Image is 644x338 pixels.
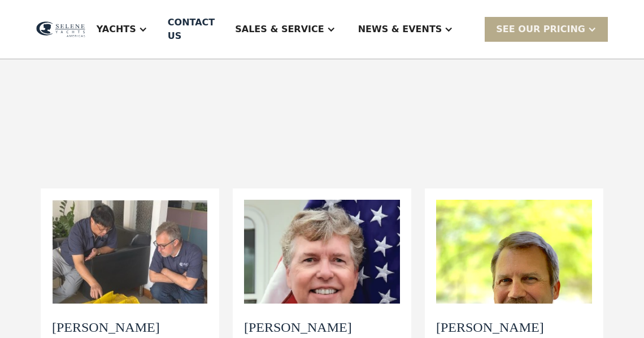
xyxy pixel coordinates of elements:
[97,23,136,36] div: Yachts
[52,319,208,336] h2: [PERSON_NAME]
[496,23,585,36] div: SEE Our Pricing
[358,23,442,36] div: News & EVENTS
[244,319,400,336] h2: [PERSON_NAME]
[436,319,592,336] h2: [PERSON_NAME]
[168,16,215,43] div: Contact US
[235,23,324,36] div: Sales & Service
[36,21,85,37] img: logo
